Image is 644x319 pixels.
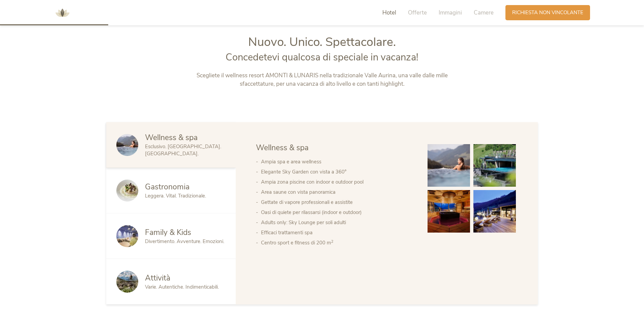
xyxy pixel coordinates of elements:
li: Area saune con vista panoramica [261,187,414,197]
span: Wellness & spa [256,142,309,153]
span: Wellness & spa [145,132,198,143]
li: Elegante Sky Garden con vista a 360° [261,167,414,177]
span: Leggera. Vital. Tradizionale. [145,192,206,199]
span: Esclusivo. [GEOGRAPHIC_DATA]. [GEOGRAPHIC_DATA]. [145,143,221,157]
li: Ampia spa e area wellness [261,157,414,167]
span: Attività [145,273,170,283]
li: Efficaci trattamenti spa [261,228,414,238]
img: AMONTI & LUNARIS Wellnessresort [52,3,72,23]
span: Family & Kids [145,227,191,238]
li: Gettate di vapore professionali e assistite [261,197,414,207]
sup: 2 [331,239,333,244]
span: Offerte [408,9,427,17]
span: Varie. Autentiche. Indimenticabili. [145,284,219,290]
span: Immagini [439,9,462,17]
span: Hotel [382,9,396,17]
span: Concedetevi qualcosa di speciale in vacanza! [226,51,418,64]
p: Scegliete il wellness resort AMONTI & LUNARIS nella tradizionale Valle Aurina, una valle dalle mi... [181,71,463,88]
span: Camere [474,9,494,17]
a: AMONTI & LUNARIS Wellnessresort [52,10,72,15]
span: Divertimento. Avventure. Emozioni. [145,238,224,245]
li: Ampia zona piscine con indoor e outdoor pool [261,177,414,187]
span: Nuovo. Unico. Spettacolare. [248,34,396,50]
li: Adults only: Sky Lounge per soli adulti [261,217,414,228]
li: Centro sport e fitness di 200 m [261,238,414,248]
li: Oasi di quiete per rilassarsi (indoor e outdoor) [261,207,414,217]
span: Gastronomia [145,182,189,192]
span: Richiesta non vincolante [512,9,583,16]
